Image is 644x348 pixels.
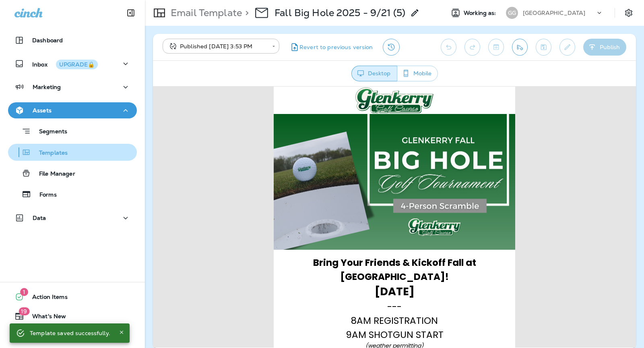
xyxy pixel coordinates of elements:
span: (weather permitting) [213,255,270,263]
span: 1 [20,288,28,296]
button: Assets [8,102,137,118]
button: Revert to previous version [286,39,376,56]
p: Templates [31,149,68,157]
span: 9AM SHOTGUN START [193,242,291,255]
p: Segments [31,128,67,136]
div: Published [DATE] 3:53 PM [168,42,266,50]
button: Forms [8,186,137,203]
span: Revert to previous version [299,43,373,51]
strong: Bring Your Friends & Kickoff Fall at [GEOGRAPHIC_DATA]! [160,170,323,197]
span: 8AM REGISTRATION [198,228,285,240]
strong: [DATE] [222,197,262,212]
button: Dashboard [8,32,137,48]
button: 1Action Items [8,289,137,305]
div: UPGRADE🔒 [59,62,95,67]
span: Action Items [24,294,68,303]
p: Assets [33,107,52,114]
button: InboxUPGRADE🔒 [8,56,137,72]
img: Glenkerry--Fall-Big-Hole-2025---blog-2.png [121,27,362,164]
span: Working as: [464,10,498,17]
p: Data [33,215,46,221]
button: File Manager [8,165,137,182]
div: Template saved successfully. [30,326,110,340]
p: Dashboard [32,37,63,43]
button: Desktop [351,66,397,81]
div: GG [506,7,518,19]
button: Mobile [397,66,438,81]
button: Settings [621,6,636,20]
button: Send test email [512,39,528,56]
span: What's New [24,313,66,323]
button: Data [8,210,137,226]
p: Inbox [32,60,98,68]
button: Collapse Sidebar [120,5,142,21]
p: Marketing [33,84,61,90]
p: Email Template [167,7,242,19]
button: Segments [8,122,137,140]
button: UPGRADE🔒 [56,60,98,69]
p: [GEOGRAPHIC_DATA] [523,10,585,16]
p: > [242,7,249,19]
button: 19What's New [8,308,137,324]
p: Forms [31,191,57,199]
button: Marketing [8,79,137,95]
span: --- [234,214,249,227]
span: 19 [19,307,29,315]
p: Fall Big Hole 2025 - 9/21 (5) [275,7,405,19]
button: Support [8,327,137,344]
button: Close [117,327,126,337]
button: View Changelog [383,39,400,56]
button: Templates [8,144,137,161]
p: File Manager [31,170,75,178]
